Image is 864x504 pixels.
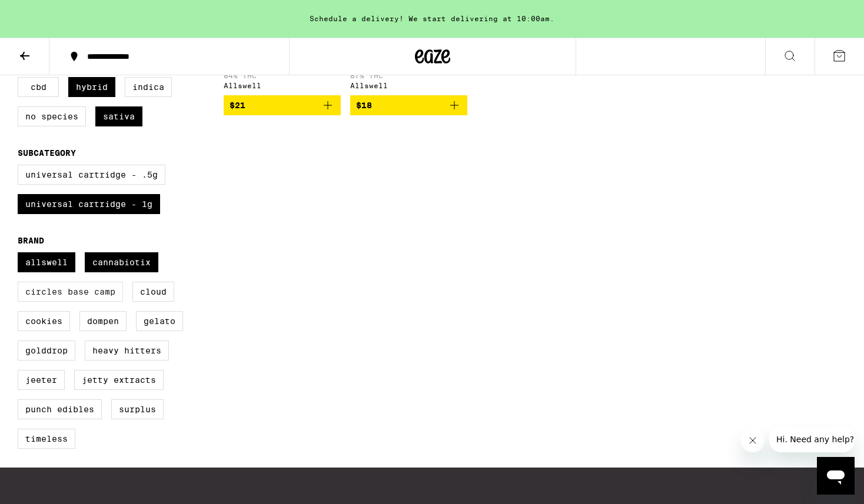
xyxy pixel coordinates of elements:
label: No Species [18,106,86,126]
iframe: Close message [741,429,765,452]
div: Allswell [350,82,467,89]
label: Timeless [18,429,75,449]
label: Jeeter [18,370,65,390]
p: 84% THC [224,72,341,79]
label: Hybrid [68,77,115,97]
iframe: Message from company [769,426,855,452]
label: Cloud [132,282,174,302]
label: Surplus [111,399,164,419]
span: $21 [230,101,245,110]
label: Indica [125,77,172,97]
p: 87% THC [350,72,467,79]
button: Add to bag [224,95,341,115]
label: Gelato [136,311,183,331]
label: GoldDrop [18,341,75,361]
label: Universal Cartridge - 1g [18,194,160,214]
label: Allswell [18,252,75,272]
legend: Subcategory [18,148,76,158]
div: Allswell [224,82,341,89]
label: Cookies [18,311,70,331]
label: Universal Cartridge - .5g [18,165,165,185]
label: Cannabiotix [85,252,158,272]
label: Circles Base Camp [18,282,123,302]
label: Sativa [95,106,142,126]
label: CBD [18,77,59,97]
iframe: Button to launch messaging window [817,457,855,495]
label: Dompen [79,311,127,331]
label: Heavy Hitters [85,341,169,361]
label: Jetty Extracts [74,370,164,390]
label: Punch Edibles [18,399,102,419]
button: Add to bag [350,95,467,115]
legend: Brand [18,236,44,245]
span: $18 [356,101,372,110]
